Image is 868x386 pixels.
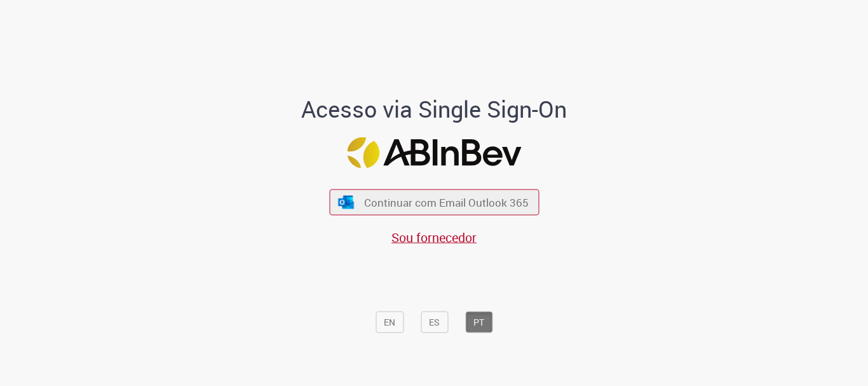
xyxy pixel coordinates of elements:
span: Continuar com Email Outlook 365 [364,195,529,210]
button: ES [421,312,448,333]
img: Logo ABInBev [347,137,521,169]
h1: Acesso via Single Sign-On [258,97,611,122]
button: PT [465,312,492,333]
button: ícone Azure/Microsoft 360 Continuar com Email Outlook 365 [329,190,539,216]
a: Sou fornecedor [391,229,477,246]
button: EN [376,312,403,333]
img: ícone Azure/Microsoft 360 [337,195,355,209]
